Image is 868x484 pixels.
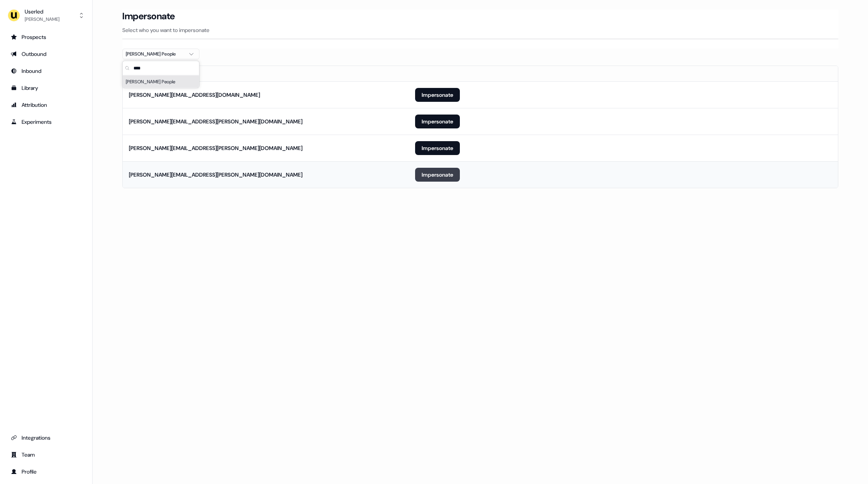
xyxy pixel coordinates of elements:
[6,82,86,94] a: Go to templates
[415,88,460,102] button: Impersonate
[6,99,86,111] a: Go to attribution
[129,118,302,125] div: [PERSON_NAME][EMAIL_ADDRESS][PERSON_NAME][DOMAIN_NAME]
[415,115,460,128] button: Impersonate
[129,144,302,152] div: [PERSON_NAME][EMAIL_ADDRESS][PERSON_NAME][DOMAIN_NAME]
[122,49,199,59] button: [PERSON_NAME] People
[129,171,302,179] div: [PERSON_NAME][EMAIL_ADDRESS][PERSON_NAME][DOMAIN_NAME]
[415,141,460,155] button: Impersonate
[126,50,184,58] div: [PERSON_NAME] People
[6,31,86,43] a: Go to prospects
[122,10,175,22] h3: Impersonate
[123,76,199,88] div: Suggestions
[11,451,81,459] div: Team
[6,65,86,77] a: Go to Inbound
[415,168,460,182] button: Impersonate
[11,434,81,442] div: Integrations
[11,50,81,58] div: Outbound
[6,449,86,461] a: Go to team
[6,6,86,25] button: Userled[PERSON_NAME]
[11,118,81,126] div: Experiments
[11,33,81,41] div: Prospects
[11,67,81,75] div: Inbound
[25,15,59,23] div: [PERSON_NAME]
[123,66,409,81] th: Email
[6,432,86,444] a: Go to integrations
[122,26,838,34] p: Select who you want to impersonate
[25,8,59,15] div: Userled
[6,48,86,60] a: Go to outbound experience
[129,91,260,99] div: [PERSON_NAME][EMAIL_ADDRESS][DOMAIN_NAME]
[11,101,81,109] div: Attribution
[11,84,81,92] div: Library
[123,76,199,88] div: [PERSON_NAME] People
[11,468,81,476] div: Profile
[6,116,86,128] a: Go to experiments
[6,465,86,478] a: Go to profile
